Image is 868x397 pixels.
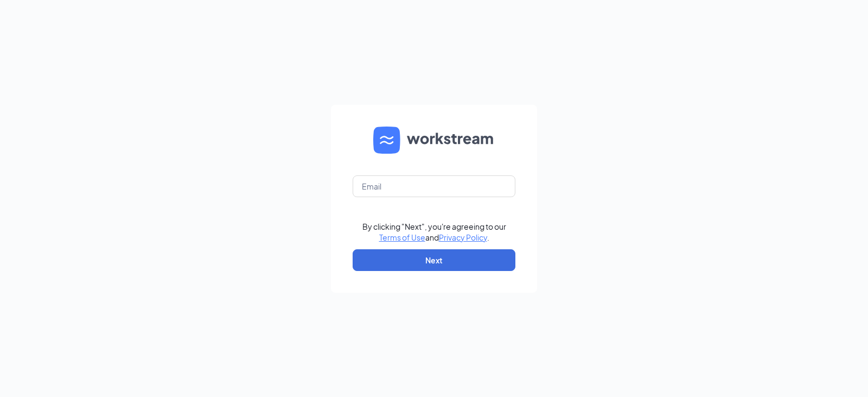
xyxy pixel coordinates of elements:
button: Next [353,249,515,271]
a: Privacy Policy [439,232,487,242]
input: Email [353,175,515,197]
a: Terms of Use [379,232,425,242]
div: By clicking "Next", you're agreeing to our and . [362,221,506,243]
img: WS logo and Workstream text [373,127,495,154]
